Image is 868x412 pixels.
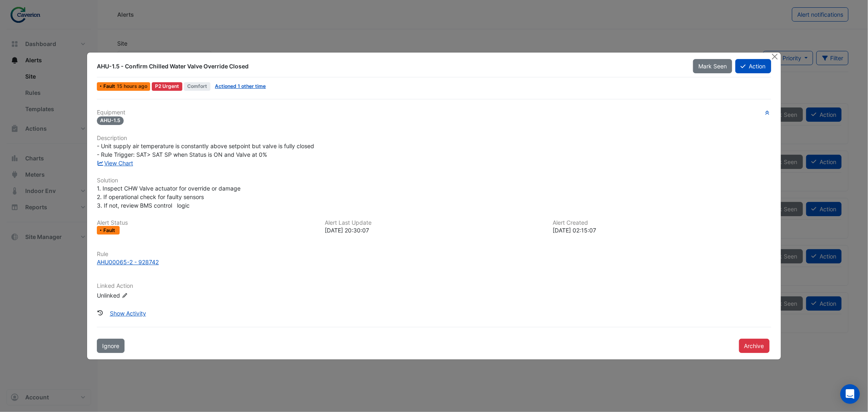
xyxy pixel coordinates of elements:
[122,293,128,299] fa-icon: Edit Linked Action
[698,63,727,70] span: Mark Seen
[97,160,133,167] a: View Chart
[693,59,732,73] button: Mark Seen
[97,251,771,258] h6: Rule
[97,109,771,116] h6: Equipment
[97,339,125,353] button: Ignore
[97,62,683,70] div: AHU-1.5 - Confirm Chilled Water Valve Override Closed
[117,83,147,89] span: Sun 24-Aug-2025 20:30 EEST
[97,185,241,209] span: 1. Inspect CHW Valve actuator for override or damage 2. If operational check for faulty sensors 3...
[735,59,771,73] button: Action
[553,219,771,226] h6: Alert Created
[739,339,770,353] button: Archive
[97,135,771,142] h6: Description
[97,219,315,226] h6: Alert Status
[325,219,543,226] h6: Alert Last Update
[215,83,266,89] a: Actioned 1 other time
[97,142,314,158] span: - Unit supply air temperature is constantly above setpoint but valve is fully closed - Rule Trigg...
[102,342,119,349] span: Ignore
[553,226,771,234] div: [DATE] 02:15:07
[840,384,860,404] div: Open Intercom Messenger
[105,306,151,320] button: Show Activity
[184,82,210,91] span: Comfort
[325,226,543,234] div: [DATE] 20:30:07
[97,258,159,266] div: AHU00065-2 - 928742
[152,82,182,91] div: P2 Urgent
[97,291,195,300] div: Unlinked
[97,177,771,184] h6: Solution
[103,84,117,89] span: Fault
[97,116,124,125] span: AHU-1.5
[103,228,117,233] span: Fault
[771,53,779,61] button: Close
[97,283,771,289] h6: Linked Action
[97,258,771,266] a: AHU00065-2 - 928742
